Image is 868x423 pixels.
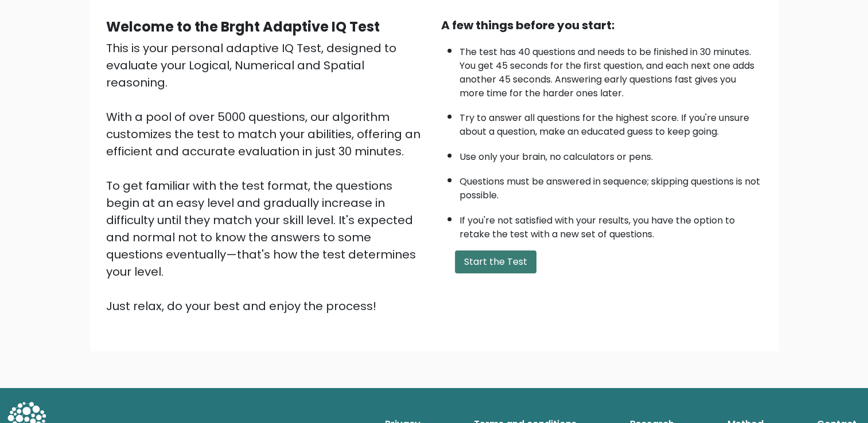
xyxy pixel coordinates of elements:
[106,17,380,36] b: Welcome to the Brght Adaptive IQ Test
[441,17,762,34] div: A few things before you start:
[460,40,762,100] li: The test has 40 questions and needs to be finished in 30 minutes. You get 45 seconds for the firs...
[460,144,762,164] li: Use only your brain, no calculators or pens.
[460,169,762,202] li: Questions must be answered in sequence; skipping questions is not possible.
[455,250,536,273] button: Start the Test
[460,105,762,139] li: Try to answer all questions for the highest score. If you're unsure about a question, make an edu...
[460,208,762,241] li: If you're not satisfied with your results, you have the option to retake the test with a new set ...
[106,40,427,315] div: This is your personal adaptive IQ Test, designed to evaluate your Logical, Numerical and Spatial ...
